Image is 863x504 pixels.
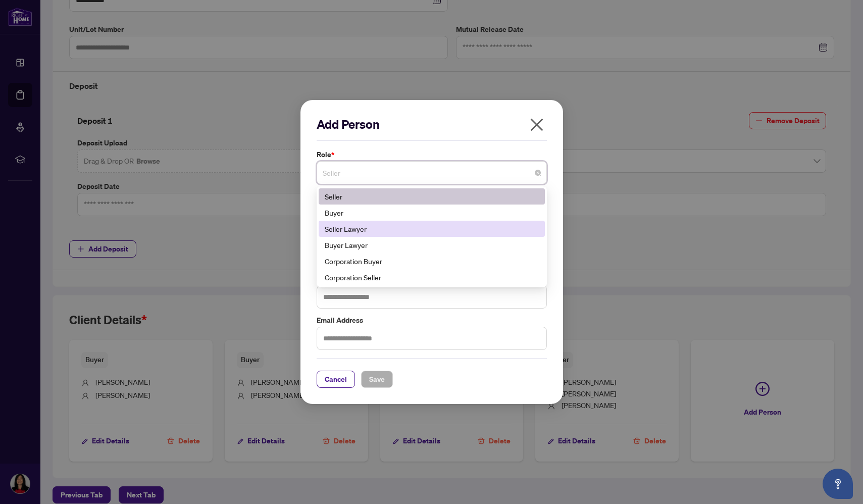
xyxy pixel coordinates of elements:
[319,269,545,285] div: Corporation Seller
[325,191,539,202] div: Seller
[317,315,547,326] label: Email Address
[317,371,355,388] button: Cancel
[325,272,539,283] div: Corporation Seller
[325,239,539,250] div: Buyer Lawyer
[319,205,545,221] div: Buyer
[319,253,545,269] div: Corporation Buyer
[529,117,545,133] span: close
[319,221,545,237] div: Seller Lawyer
[325,256,539,267] div: Corporation Buyer
[535,170,541,176] span: close-circle
[323,163,541,182] span: Seller
[325,223,539,234] div: Seller Lawyer
[317,149,547,160] label: Role
[823,469,853,499] button: Open asap
[325,207,539,218] div: Buyer
[317,116,547,132] h2: Add Person
[319,237,545,253] div: Buyer Lawyer
[325,371,347,387] span: Cancel
[361,371,393,388] button: Save
[319,188,545,205] div: Seller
